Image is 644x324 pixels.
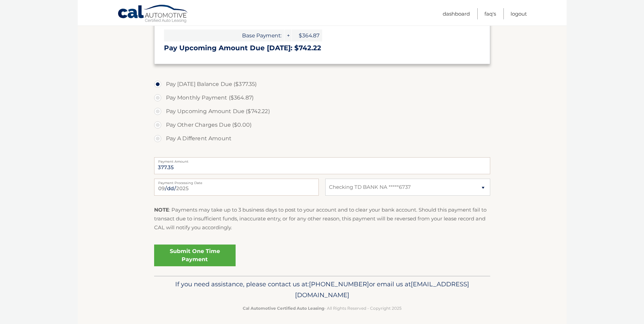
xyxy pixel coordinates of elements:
[164,44,480,52] h3: Pay Upcoming Amount Due [DATE]: $742.22
[159,305,486,312] p: - All Rights Reserved - Copyright 2025
[164,30,284,41] span: Base Payment:
[154,157,490,174] input: Payment Amount
[243,306,324,311] strong: Cal Automotive Certified Auto Leasing
[117,4,189,24] a: Cal Automotive
[295,280,469,299] span: [EMAIL_ADDRESS][DOMAIN_NAME]
[292,30,322,41] span: $364.87
[154,105,490,118] label: Pay Upcoming Amount Due ($742.22)
[284,30,291,41] span: +
[154,132,490,145] label: Pay A Different Amount
[154,91,490,105] label: Pay Monthly Payment ($364.87)
[154,179,319,184] label: Payment Processing Date
[154,77,490,91] label: Pay [DATE] Balance Due ($377.35)
[484,8,496,19] a: FAQ's
[154,245,236,266] a: Submit One Time Payment
[309,280,369,288] span: [PHONE_NUMBER]
[154,118,490,132] label: Pay Other Charges Due ($0.00)
[154,179,319,196] input: Payment Date
[443,8,470,19] a: Dashboard
[159,279,486,301] p: If you need assistance, please contact us at: or email us at
[154,206,169,213] strong: NOTE
[154,157,490,163] label: Payment Amount
[154,205,490,232] p: : Payments may take up to 3 business days to post to your account and to clear your bank account....
[511,8,527,19] a: Logout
